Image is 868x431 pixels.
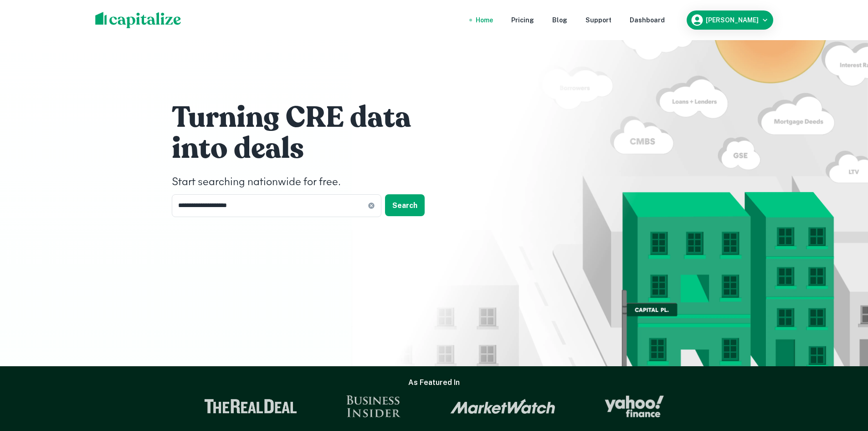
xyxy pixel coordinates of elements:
[385,194,425,216] button: Search
[172,99,445,136] h1: Turning CRE data
[172,130,445,167] h1: into deals
[630,15,665,25] a: Dashboard
[687,10,773,30] button: [PERSON_NAME]
[822,358,868,402] iframe: Chat Widget
[204,399,297,414] img: The Real Deal
[605,395,664,417] img: Yahoo Finance
[706,17,759,23] h6: [PERSON_NAME]
[408,377,460,388] h6: As Featured In
[172,174,445,191] h4: Start searching nationwide for free.
[552,15,567,25] a: Blog
[586,15,611,25] a: Support
[450,399,555,414] img: Market Watch
[346,395,401,417] img: Business Insider
[476,15,493,25] a: Home
[95,12,181,28] img: capitalize-logo.png
[511,15,534,25] a: Pricing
